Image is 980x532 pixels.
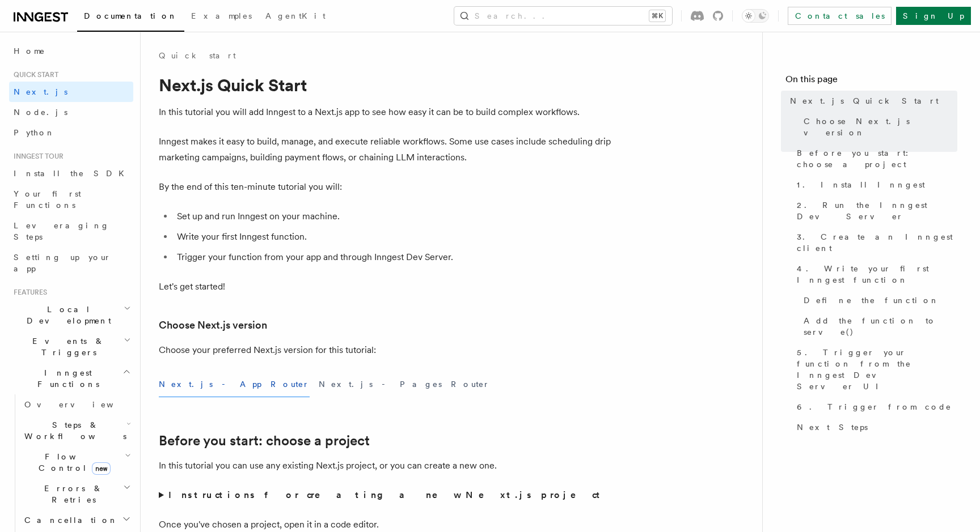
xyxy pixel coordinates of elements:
[792,195,957,227] a: 2. Run the Inngest Dev Server
[159,279,612,295] p: Let's get started!
[797,263,957,286] span: 4. Write your first Inngest function
[9,122,133,143] a: Python
[9,288,47,297] span: Features
[159,179,612,195] p: By the end of this ten-minute tutorial you will:
[20,483,123,505] span: Errors & Retries
[159,75,612,95] h1: Next.js Quick Start
[159,433,370,449] a: Before you start: choose a project
[159,487,612,503] summary: Instructions for creating a new Next.js project
[191,11,252,20] span: Examples
[792,342,957,397] a: 5. Trigger your function from the Inngest Dev Server UI
[804,315,957,338] span: Add the function to serve()
[14,128,55,137] span: Python
[159,458,612,474] p: In this tutorial you can use any existing Next.js project, or you can create a new one.
[159,342,612,358] p: Choose your preferred Next.js version for this tutorial:
[174,249,612,265] li: Trigger your function from your app and through Inngest Dev Server.
[20,419,126,442] span: Steps & Workflows
[174,229,612,245] li: Write your first Inngest function.
[799,310,957,342] a: Add the function to serve()
[797,179,925,190] span: 1. Install Inngest
[799,111,957,143] a: Choose Next.js version
[797,231,957,254] span: 3. Create an Inngest client
[792,143,957,175] a: Before you start: choose a project
[92,462,111,475] span: new
[792,227,957,258] a: 3. Create an Inngest client
[14,169,131,178] span: Install the SDK
[797,147,957,170] span: Before you start: choose a project
[797,199,957,222] span: 2. Run the Inngest Dev Server
[9,82,133,102] a: Next.js
[319,372,490,397] button: Next.js - Pages Router
[14,45,45,57] span: Home
[14,87,67,96] span: Next.js
[785,73,957,91] h4: On this page
[742,9,769,23] button: Toggle dark mode
[896,7,971,25] a: Sign Up
[9,70,58,79] span: Quick start
[24,400,141,409] span: Overview
[649,10,665,22] kbd: ⌘K
[20,510,133,530] button: Cancellation
[797,401,952,412] span: 6. Trigger from code
[804,116,957,138] span: Choose Next.js version
[9,102,133,122] a: Node.js
[84,11,178,20] span: Documentation
[788,7,892,25] a: Contact sales
[174,208,612,224] li: Set up and run Inngest on your machine.
[159,134,612,165] p: Inngest makes it easy to build, manage, and execute reliable workflows. Some use cases include sc...
[184,3,259,31] a: Examples
[168,490,605,500] strong: Instructions for creating a new Next.js project
[792,417,957,437] a: Next Steps
[14,108,67,117] span: Node.js
[792,258,957,290] a: 4. Write your first Inngest function
[9,247,133,279] a: Setting up your app
[20,478,133,510] button: Errors & Retries
[9,163,133,184] a: Install the SDK
[454,7,672,25] button: Search...⌘K
[9,299,133,331] button: Local Development
[792,397,957,417] a: 6. Trigger from code
[9,41,133,61] a: Home
[9,152,64,161] span: Inngest tour
[159,104,612,120] p: In this tutorial you will add Inngest to a Next.js app to see how easy it can be to build complex...
[9,184,133,215] a: Your first Functions
[9,335,124,358] span: Events & Triggers
[20,514,118,526] span: Cancellation
[9,215,133,247] a: Leveraging Steps
[14,189,81,210] span: Your first Functions
[799,290,957,310] a: Define the function
[159,317,267,333] a: Choose Next.js version
[792,175,957,195] a: 1. Install Inngest
[9,304,124,326] span: Local Development
[790,95,939,107] span: Next.js Quick Start
[159,372,310,397] button: Next.js - App Router
[20,446,133,478] button: Flow Controlnew
[797,422,868,433] span: Next Steps
[804,295,939,306] span: Define the function
[785,91,957,111] a: Next.js Quick Start
[265,11,326,20] span: AgentKit
[14,253,111,273] span: Setting up your app
[20,394,133,415] a: Overview
[259,3,332,31] a: AgentKit
[797,347,957,392] span: 5. Trigger your function from the Inngest Dev Server UI
[20,415,133,446] button: Steps & Workflows
[14,221,109,241] span: Leveraging Steps
[9,367,122,390] span: Inngest Functions
[159,50,236,61] a: Quick start
[77,3,184,32] a: Documentation
[9,331,133,363] button: Events & Triggers
[20,451,125,474] span: Flow Control
[9,363,133,394] button: Inngest Functions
